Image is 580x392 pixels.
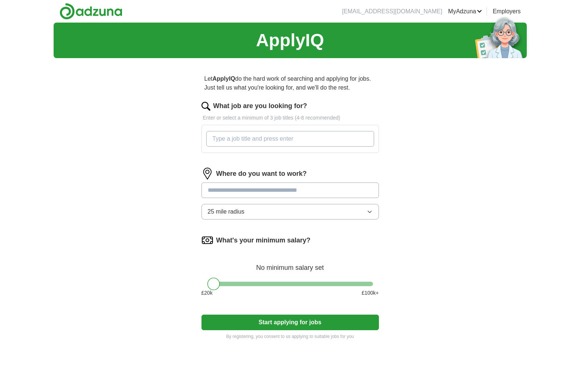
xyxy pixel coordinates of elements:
[201,102,210,111] img: search.png
[208,207,245,216] span: 25 mile radius
[201,333,379,340] p: By registering, you consent to us applying to suitable jobs for you
[60,3,122,20] img: Adzuna logo
[493,7,521,16] a: Employers
[448,7,482,16] a: MyAdzuna
[201,114,379,122] p: Enter or select a minimum of 3 job titles (4-8 recommended)
[201,315,379,330] button: Start applying for jobs
[362,289,379,297] span: £ 100 k+
[213,76,235,82] strong: ApplyIQ
[201,71,379,95] p: Let do the hard work of searching and applying for jobs. Just tell us what you're looking for, an...
[206,131,374,147] input: Type a job title and press enter
[213,101,307,111] label: What job are you looking for?
[201,204,379,220] button: 25 mile radius
[216,169,307,179] label: Where do you want to work?
[201,168,213,180] img: location.png
[201,289,213,297] span: £ 20 k
[201,255,379,273] div: No minimum salary set
[216,235,311,245] label: What's your minimum salary?
[201,234,213,246] img: salary.png
[256,27,324,54] h1: ApplyIQ
[342,7,442,16] li: [EMAIL_ADDRESS][DOMAIN_NAME]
